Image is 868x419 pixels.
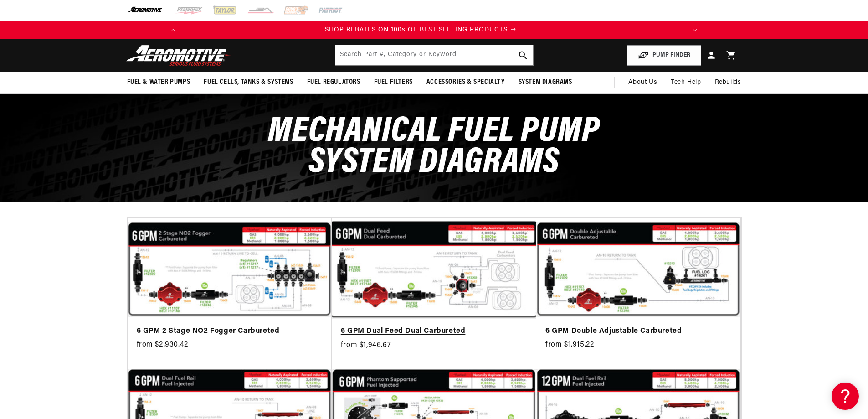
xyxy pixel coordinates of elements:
[374,78,413,87] span: Fuel Filters
[169,25,673,35] div: Announcement
[169,25,673,35] a: SHOP REBATES ON 100s OF BEST SELLING PRODUCTS
[513,45,533,65] button: search button
[123,45,237,66] img: Aeromotive
[367,72,420,93] summary: Fuel Filters
[104,21,764,39] slideshow-component: Translation missing: en.sections.announcements.announcement_bar
[120,72,197,93] summary: Fuel & Water Pumps
[664,72,708,93] summary: Tech Help
[519,78,572,87] span: System Diagrams
[164,21,182,39] button: Translation missing: en.sections.announcements.previous_announcement
[671,78,701,88] span: Tech Help
[307,78,360,87] span: Fuel Regulators
[708,72,748,93] summary: Rebuilds
[137,326,323,337] a: 6 GPM 2 Stage NO2 Fogger Carbureted
[197,72,300,93] summary: Fuel Cells, Tanks & Systems
[325,26,508,33] span: SHOP REBATES ON 100s OF BEST SELLING PRODUCTS
[621,72,664,93] a: About Us
[545,326,731,337] a: 6 GPM Double Adjustable Carbureted
[512,72,579,93] summary: System Diagrams
[169,25,673,35] div: 2 of 3
[341,326,527,337] a: 6 GPM Dual Feed Dual Carbureted
[686,21,704,39] button: Translation missing: en.sections.announcements.next_announcement
[426,78,505,87] span: Accessories & Specialty
[300,72,367,93] summary: Fuel Regulators
[420,72,512,93] summary: Accessories & Specialty
[715,78,741,88] span: Rebuilds
[627,45,701,66] button: PUMP FINDER
[127,78,190,87] span: Fuel & Water Pumps
[335,45,533,65] input: Search by Part Number, Category or Keyword
[268,114,600,181] span: Mechanical Fuel Pump System Diagrams
[204,78,293,87] span: Fuel Cells, Tanks & Systems
[628,79,657,86] span: About Us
